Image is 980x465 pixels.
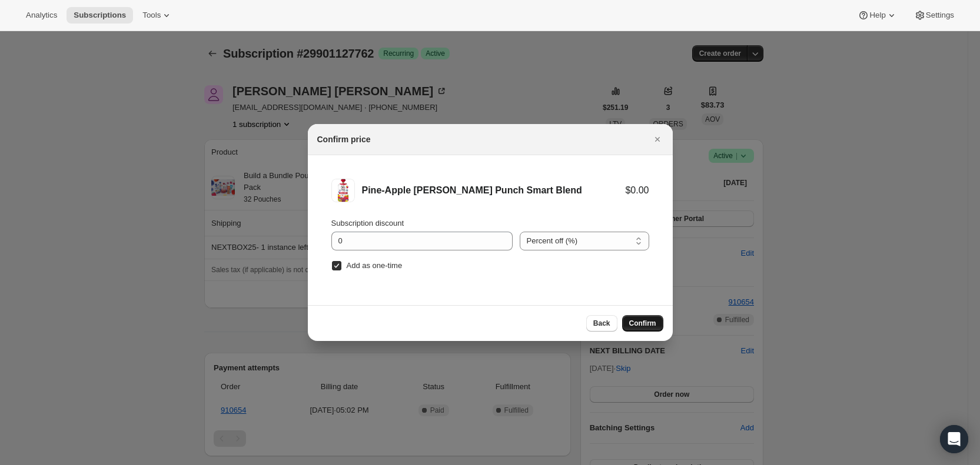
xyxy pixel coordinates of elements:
div: Pine-Apple [PERSON_NAME] Punch Smart Blend [362,185,626,196]
span: Tools [142,11,161,20]
div: $0.00 [625,185,649,196]
span: Back [593,319,610,328]
button: Subscriptions [67,7,133,24]
span: Analytics [26,11,57,20]
button: Help [851,7,904,24]
h2: Confirm price [317,133,371,145]
span: Subscriptions [74,11,126,20]
button: Close [649,131,666,148]
button: Confirm [622,315,663,332]
button: Back [586,315,617,332]
img: Pine-Apple Berry Punch Smart Blend [331,179,355,202]
span: Help [869,11,885,20]
button: Settings [907,7,961,24]
span: Add as one-time [347,261,403,270]
span: Confirm [629,319,656,328]
button: Tools [135,7,180,24]
span: Subscription discount [331,219,404,228]
span: Settings [926,11,954,20]
button: Analytics [19,7,64,24]
div: Open Intercom Messenger [940,425,968,453]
